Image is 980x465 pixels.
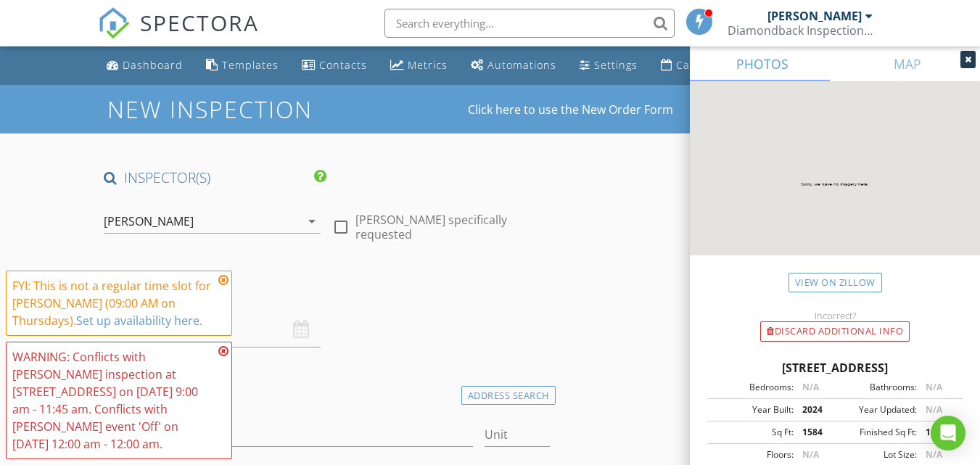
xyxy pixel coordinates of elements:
[926,403,942,416] span: N/A
[12,277,214,329] div: FYI: This is not a regular time slot for [PERSON_NAME] (09:00 AM on Thursdays).
[767,9,862,23] div: [PERSON_NAME]
[98,20,259,50] a: SPECTORA
[487,58,556,72] div: Automations
[835,381,917,394] div: Bathrooms:
[468,104,673,115] a: Click here to use the New Order Form
[140,7,259,38] span: SPECTORA
[690,46,835,81] a: PHOTOS
[465,52,562,79] a: Automations (Basic)
[594,58,638,72] div: Settings
[101,52,189,79] a: Dashboard
[931,416,965,450] div: Open Intercom Messenger
[835,46,980,81] a: MAP
[200,52,284,79] a: Templates
[835,426,917,439] div: Finished Sq Ft:
[104,283,549,302] h4: Date/Time
[104,215,194,228] div: [PERSON_NAME]
[794,426,835,439] div: 1584
[303,213,321,230] i: arrow_drop_down
[728,23,873,38] div: Diamondback Inspection Service
[712,426,794,439] div: Sq Ft:
[104,382,549,401] h4: Location
[355,213,549,242] label: [PERSON_NAME] specifically requested
[104,168,326,187] h4: INSPECTOR(S)
[408,58,448,72] div: Metrics
[835,448,917,461] div: Lot Size:
[123,58,183,72] div: Dashboard
[835,403,917,416] div: Year Updated:
[319,58,367,72] div: Contacts
[802,448,819,461] span: N/A
[760,321,910,342] div: Discard Additional info
[794,403,835,416] div: 2024
[384,52,453,79] a: Metrics
[76,313,202,329] a: Set up availability here.
[296,52,373,79] a: Contacts
[712,448,794,461] div: Floors:
[107,96,429,122] h1: New Inspection
[655,52,731,79] a: Calendar
[12,348,214,453] div: WARNING: Conflicts with [PERSON_NAME] inspection at [STREET_ADDRESS] on [DATE] 9:00 am - 11:45 am...
[384,9,675,38] input: Search everything...
[712,403,794,416] div: Year Built:
[926,448,942,461] span: N/A
[712,381,794,394] div: Bedrooms:
[788,273,882,292] a: View on Zillow
[222,58,279,72] div: Templates
[690,81,980,290] img: streetview
[461,386,556,406] div: Address Search
[926,381,942,393] span: N/A
[802,381,819,393] span: N/A
[574,52,643,79] a: Settings
[690,310,980,321] div: Incorrect?
[676,58,725,72] div: Calendar
[98,7,130,39] img: The Best Home Inspection Software - Spectora
[917,426,958,439] div: 1584
[707,359,963,376] div: [STREET_ADDRESS]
